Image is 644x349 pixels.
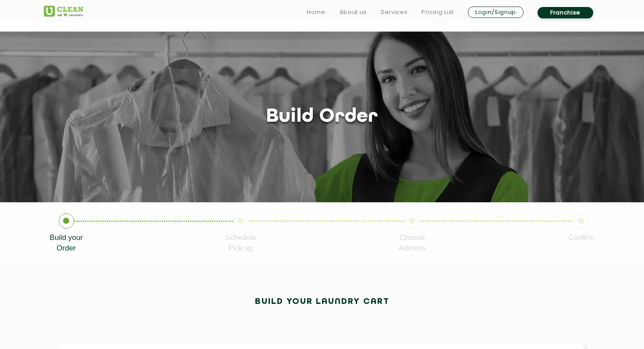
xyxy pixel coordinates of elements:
[225,233,256,254] p: Schedule Pick up
[266,106,378,128] h1: Build order
[381,7,407,18] a: Services
[538,7,593,18] a: Franchise
[50,233,83,254] p: Build your Order
[255,297,389,307] h2: Build your laundry cart
[340,7,367,18] a: About us
[468,7,524,18] a: Login/Signup
[568,233,594,243] p: Confirm
[421,7,454,18] a: Pricing List
[399,233,426,254] p: Choose Address
[44,6,83,17] img: UClean Laundry and Dry Cleaning
[307,7,326,18] a: Home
